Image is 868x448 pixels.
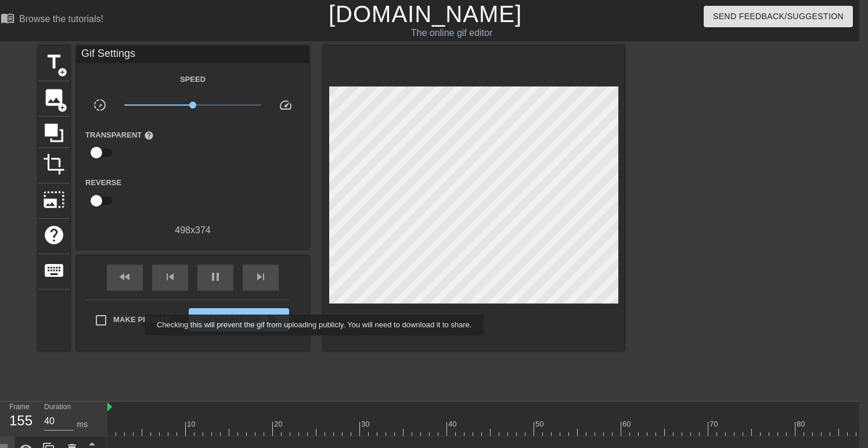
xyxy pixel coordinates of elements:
[1,402,35,435] div: Frame
[85,129,154,141] label: Transparent
[535,418,546,430] div: 50
[9,410,27,431] div: 155
[622,418,633,430] div: 60
[704,6,853,27] button: Send Feedback/Suggestion
[189,308,289,331] button: Generate Gif
[264,313,278,327] span: double_arrow
[57,67,67,77] span: add_circle
[713,9,844,24] span: Send Feedback/Suggestion
[113,314,170,326] span: Make Private
[208,270,222,284] span: pause
[163,270,177,284] span: skip_previous
[19,14,103,24] div: Browse the tutorials!
[279,98,293,112] span: speed
[57,103,67,113] span: add_circle
[1,11,15,25] span: menu_book
[329,1,522,27] a: [DOMAIN_NAME]
[43,153,65,175] span: crop
[43,51,65,73] span: title
[77,46,309,63] div: Gif Settings
[1,11,103,29] a: Browse the tutorials!
[361,418,372,430] div: 30
[187,418,197,430] div: 10
[144,131,154,140] span: help
[448,418,459,430] div: 40
[93,98,107,112] span: slow_motion_video
[254,270,268,284] span: skip_next
[77,418,88,431] div: ms
[44,404,71,411] label: Duration
[43,259,65,281] span: keyboard
[274,418,284,430] div: 20
[85,177,121,189] label: Reverse
[193,313,284,327] span: Generate Gif
[43,224,65,246] span: help
[43,189,65,211] span: photo_size_select_large
[77,223,309,237] div: 498 x 374
[709,418,720,430] div: 70
[43,86,65,109] span: image
[118,270,132,284] span: fast_rewind
[180,74,206,85] label: Speed
[286,26,617,40] div: The online gif editor
[797,418,807,430] div: 80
